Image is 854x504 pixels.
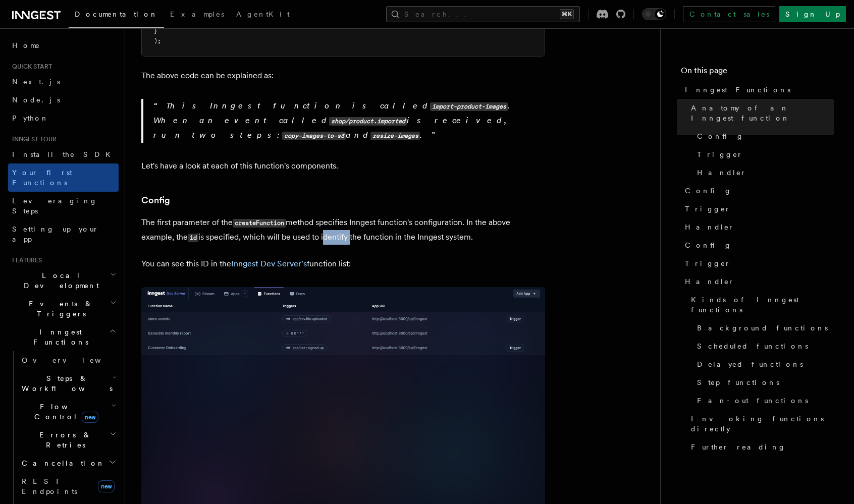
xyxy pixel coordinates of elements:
[141,69,545,83] p: The above code can be explained as:
[691,103,834,123] span: Anatomy of an Inngest function
[12,40,40,50] span: Home
[642,8,666,20] button: Toggle dark mode
[141,159,545,173] p: Let's have a look at each of this function's components.
[231,259,307,268] a: Inngest Dev Server's
[12,197,97,215] span: Leveraging Steps
[233,219,286,228] code: createFunction
[236,10,290,18] span: AgentKit
[386,6,580,22] button: Search...⌘K
[693,145,834,163] a: Trigger
[685,222,734,232] span: Handler
[8,73,119,91] a: Next.js
[687,438,834,456] a: Further reading
[681,200,834,218] a: Trigger
[329,117,407,126] code: shop/product.imported
[685,186,732,196] span: Config
[22,477,77,495] span: REST Endpoints
[560,9,574,19] kbd: ⌘K
[685,276,734,287] span: Handler
[687,410,834,438] a: Invoking functions directly
[12,114,49,122] span: Python
[8,36,119,54] a: Home
[154,37,161,44] span: );
[8,163,119,192] a: Your first Functions
[12,96,60,104] span: Node.js
[18,369,119,398] button: Steps & Workflows
[697,359,803,369] span: Delayed functions
[141,257,545,271] p: You can see this ID in the function list:
[8,145,119,163] a: Install the SDK
[282,132,346,140] code: copy-images-to-s3
[18,426,119,454] button: Errors & Retries
[18,402,111,422] span: Flow Control
[681,254,834,272] a: Trigger
[693,337,834,355] a: Scheduled functions
[8,266,119,295] button: Local Development
[8,91,119,109] a: Node.js
[430,102,508,111] code: import-product-images
[18,351,119,369] a: Overview
[681,218,834,236] a: Handler
[685,204,731,214] span: Trigger
[18,472,119,500] a: REST Endpointsnew
[75,10,158,18] span: Documentation
[153,99,545,143] p: This Inngest function is called . When an event called is received, run two steps: and .
[12,78,60,86] span: Next.js
[681,272,834,291] a: Handler
[8,256,42,264] span: Features
[693,127,834,145] a: Config
[681,182,834,200] a: Config
[98,480,115,492] span: new
[18,430,110,450] span: Errors & Retries
[697,341,808,351] span: Scheduled functions
[8,135,57,143] span: Inngest tour
[687,99,834,127] a: Anatomy of an Inngest function
[697,149,743,159] span: Trigger
[691,414,834,434] span: Invoking functions directly
[779,6,846,22] a: Sign Up
[685,85,790,95] span: Inngest Functions
[685,240,732,250] span: Config
[22,356,126,364] span: Overview
[697,377,779,387] span: Step functions
[683,6,775,22] a: Contact sales
[170,10,224,18] span: Examples
[141,193,170,207] a: Config
[8,299,110,319] span: Events & Triggers
[12,169,72,187] span: Your first Functions
[697,323,828,333] span: Background functions
[164,3,230,27] a: Examples
[154,27,157,34] span: }
[18,458,105,468] span: Cancellation
[188,234,198,242] code: id
[693,319,834,337] a: Background functions
[697,131,744,141] span: Config
[693,373,834,391] a: Step functions
[82,412,98,423] span: new
[681,236,834,254] a: Config
[693,355,834,373] a: Delayed functions
[230,3,296,27] a: AgentKit
[370,132,420,140] code: resize-images
[8,192,119,220] a: Leveraging Steps
[691,442,786,452] span: Further reading
[18,398,119,426] button: Flow Controlnew
[8,323,119,351] button: Inngest Functions
[8,109,119,127] a: Python
[681,65,834,81] h4: On this page
[681,81,834,99] a: Inngest Functions
[8,220,119,248] a: Setting up your app
[685,258,731,268] span: Trigger
[18,454,119,472] button: Cancellation
[18,373,113,394] span: Steps & Workflows
[12,150,117,158] span: Install the SDK
[687,291,834,319] a: Kinds of Inngest functions
[141,215,545,245] p: The first parameter of the method specifies Inngest function's configuration. In the above exampl...
[697,396,808,406] span: Fan-out functions
[697,167,746,178] span: Handler
[8,295,119,323] button: Events & Triggers
[693,163,834,182] a: Handler
[691,295,834,315] span: Kinds of Inngest functions
[12,225,99,243] span: Setting up your app
[693,391,834,410] a: Fan-out functions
